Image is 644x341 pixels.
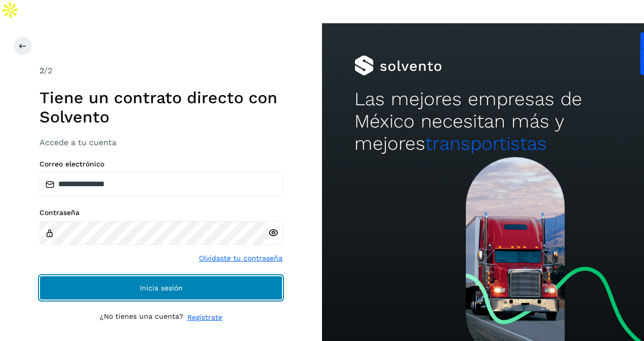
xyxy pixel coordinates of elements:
label: Correo electrónico [39,160,283,168]
a: Olvidaste tu contraseña [199,253,283,264]
p: ¿No tienes una cuenta? [100,312,183,323]
h2: Las mejores empresas de México necesitan más y mejores [354,88,612,155]
span: Inicia sesión [140,284,183,291]
span: 2 [39,66,44,75]
button: Inicia sesión [39,276,283,300]
a: Regístrate [187,312,222,323]
h1: Tiene un contrato directo con Solvento [39,88,283,127]
h3: Accede a tu cuenta [39,138,283,147]
span: transportistas [425,133,547,154]
label: Contraseña [39,208,283,217]
div: /2 [39,65,283,77]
